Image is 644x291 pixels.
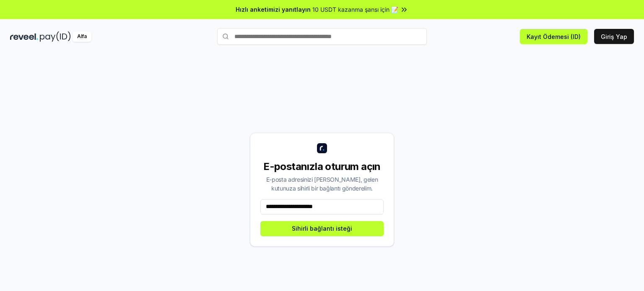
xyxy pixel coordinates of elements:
[77,33,87,39] font: Alfa
[601,33,627,40] font: Giriş Yap
[520,29,587,44] button: Kayıt Ödemesi (ID)
[292,225,352,232] font: Sihirli bağlantı isteği
[266,176,378,192] font: E-posta adresinizi [PERSON_NAME], gelen kutunuza sihirli bir bağlantı gönderelim.
[236,6,311,13] font: Hızlı anketimizi yanıtlayın
[312,6,398,13] font: 10 USDT kazanma şansı için 📝
[263,160,381,173] font: E-postanızla oturum açın
[40,31,71,42] img: ödeme_kimliği
[594,29,634,44] button: Giriş Yap
[260,221,384,236] button: Sihirli bağlantı isteği
[10,31,38,42] img: reveel_dark
[317,143,327,153] img: logo_küçük
[527,33,581,40] font: Kayıt Ödemesi (ID)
